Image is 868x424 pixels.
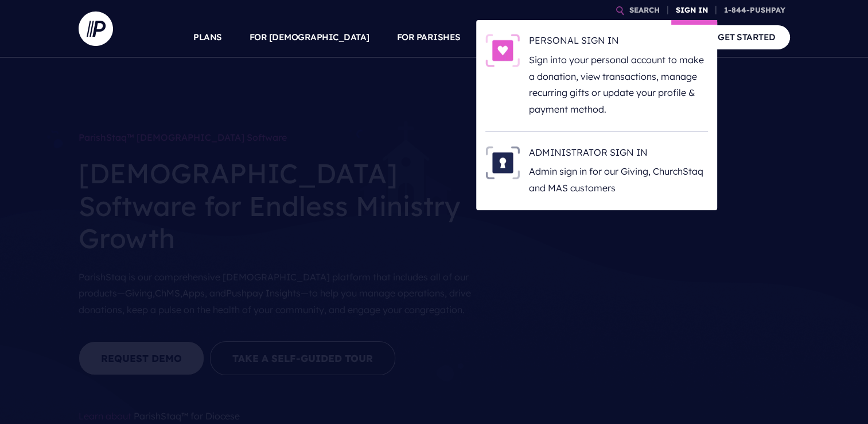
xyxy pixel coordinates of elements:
a: PLANS [193,17,222,57]
a: FOR [DEMOGRAPHIC_DATA] [250,17,369,57]
a: PERSONAL SIGN IN - Illustration PERSONAL SIGN IN Sign into your personal account to make a donati... [485,34,708,118]
a: COMPANY [634,17,676,57]
a: GET STARTED [703,25,790,49]
img: PERSONAL SIGN IN - Illustration [485,34,520,67]
h6: ADMINISTRATOR SIGN IN [529,146,708,163]
a: EXPLORE [566,17,606,57]
h6: PERSONAL SIGN IN [529,34,708,51]
img: ADMINISTRATOR SIGN IN - Illustration [485,146,520,179]
a: SOLUTIONS [488,17,539,57]
a: FOR PARISHES [397,17,461,57]
p: Admin sign in for our Giving, ChurchStaq and MAS customers [529,163,708,196]
p: Sign into your personal account to make a donation, view transactions, manage recurring gifts or ... [529,52,708,118]
a: ADMINISTRATOR SIGN IN - Illustration ADMINISTRATOR SIGN IN Admin sign in for our Giving, ChurchSt... [485,146,708,196]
